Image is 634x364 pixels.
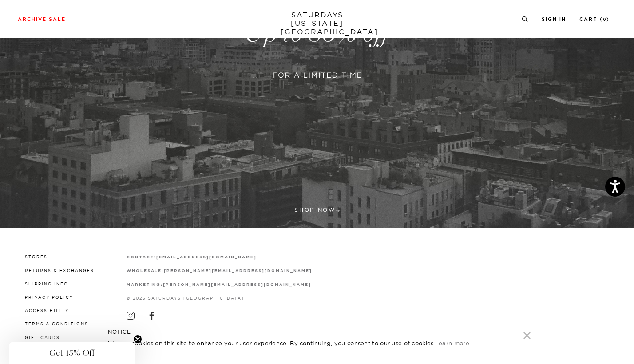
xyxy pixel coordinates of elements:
h5: NOTICE [108,328,526,336]
a: Gift Cards [25,335,60,340]
a: Stores [25,254,48,259]
a: Returns & Exchanges [25,268,94,273]
div: Get 15% OffClose teaser [9,342,135,364]
p: © 2025 Saturdays [GEOGRAPHIC_DATA] [127,295,312,301]
a: [EMAIL_ADDRESS][DOMAIN_NAME] [156,254,256,259]
a: Sign In [542,17,566,22]
a: [PERSON_NAME][EMAIL_ADDRESS][DOMAIN_NAME] [164,268,312,273]
strong: [EMAIL_ADDRESS][DOMAIN_NAME] [156,255,256,259]
small: 0 [603,18,606,22]
span: Get 15% Off [49,348,95,358]
a: Privacy Policy [25,295,73,300]
strong: marketing: [127,283,163,287]
strong: contact: [127,255,157,259]
strong: wholesale: [127,269,164,273]
a: Archive Sale [18,17,66,22]
a: Terms & Conditions [25,321,88,326]
a: [PERSON_NAME][EMAIL_ADDRESS][DOMAIN_NAME] [163,282,311,287]
a: Learn more [435,340,469,347]
strong: [PERSON_NAME][EMAIL_ADDRESS][DOMAIN_NAME] [164,269,312,273]
a: Shipping Info [25,281,68,286]
strong: [PERSON_NAME][EMAIL_ADDRESS][DOMAIN_NAME] [163,283,311,287]
button: Close teaser [133,335,142,344]
a: Cart (0) [579,17,610,22]
a: Accessibility [25,308,69,313]
p: We use cookies on this site to enhance your user experience. By continuing, you consent to our us... [108,339,495,348]
a: SATURDAYS[US_STATE][GEOGRAPHIC_DATA] [281,11,354,36]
